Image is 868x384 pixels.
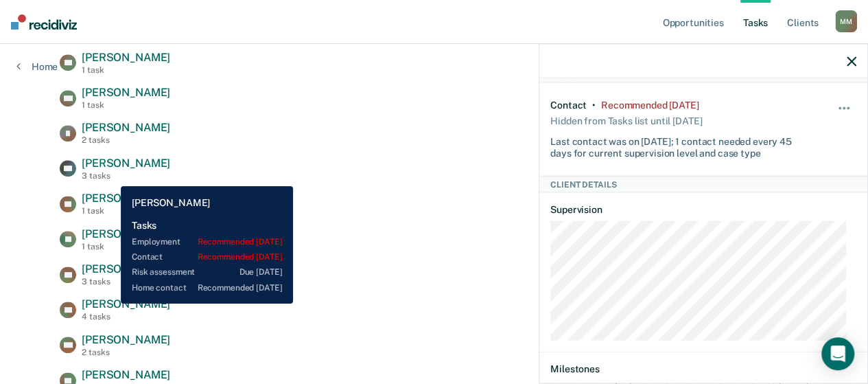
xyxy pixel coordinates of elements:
[82,206,170,216] div: 1 task
[82,65,170,75] div: 1 task
[592,100,596,111] div: •
[11,14,77,30] img: Recidiviz
[16,60,58,73] a: Home
[550,363,856,375] dt: Milestones
[82,192,170,205] span: [PERSON_NAME]
[82,348,170,357] div: 2 tasks
[550,204,856,216] dt: Supervision
[82,277,170,286] div: 3 tasks
[82,368,170,381] span: [PERSON_NAME]
[550,131,806,159] div: Last contact was on [DATE]; 1 contact needed every 45 days for current supervision level and case...
[82,312,170,321] div: 4 tasks
[82,333,170,346] span: [PERSON_NAME]
[82,242,170,251] div: 1 task
[82,227,170,240] span: [PERSON_NAME]
[539,176,867,192] div: Client Details
[835,10,857,32] div: M M
[550,100,587,111] div: Contact
[82,157,170,170] span: [PERSON_NAME]
[821,337,854,370] div: Open Intercom Messenger
[550,111,702,131] div: Hidden from Tasks list until [DATE]
[82,100,170,110] div: 1 task
[82,51,170,64] span: [PERSON_NAME]
[601,100,699,111] div: Recommended 9 days ago
[82,262,170,275] span: [PERSON_NAME]
[82,135,170,145] div: 2 tasks
[82,171,170,181] div: 3 tasks
[82,86,170,99] span: [PERSON_NAME]
[82,297,170,310] span: [PERSON_NAME]
[82,121,170,134] span: [PERSON_NAME]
